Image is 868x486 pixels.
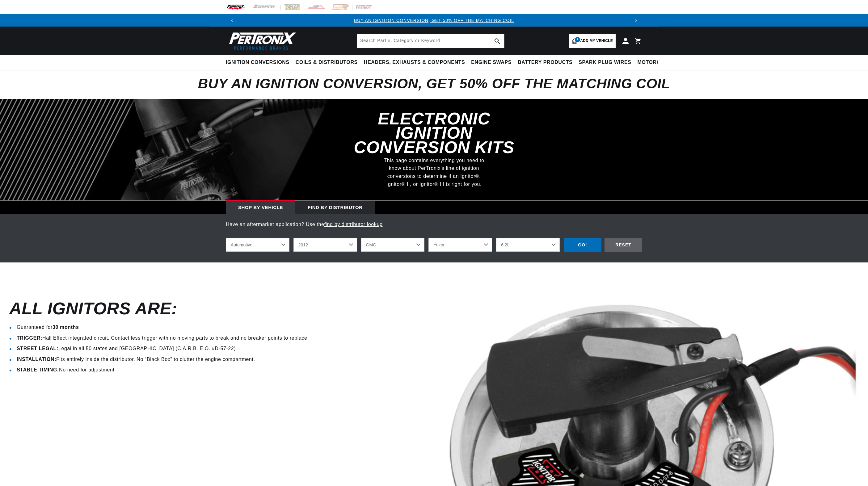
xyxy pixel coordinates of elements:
span: 1 [575,37,580,42]
strong: STABLE TIMING: [17,367,59,372]
span: Motorcycle [638,59,674,66]
button: Translation missing: en.sections.announcements.previous_announcement [226,14,238,27]
summary: Battery Products [515,55,575,70]
li: Hall Effect integrated circuit. Contact less trigger with no moving parts to break and no breaker... [17,334,309,342]
select: Model [428,238,492,252]
span: Coils & Distributors [296,59,358,66]
span: Engine Swaps [471,59,512,66]
span: Battery Products [518,59,572,66]
select: Year [293,238,357,252]
div: Shop by vehicle [226,201,295,214]
li: Guaranteed for [17,323,309,331]
strong: TRIGGER: [17,335,42,341]
span: Add my vehicle [580,38,613,44]
strong: STREET LEGAL: [17,346,58,351]
span: Headers, Exhausts & Components [364,59,465,66]
p: Have an aftermarket application? Use the [226,220,642,228]
div: 1 of 3 [238,17,630,24]
summary: Spark Plug Wires [575,55,634,70]
summary: Motorcycle [634,55,677,70]
a: 1Add my vehicle [569,34,616,48]
span: Spark Plug Wires [579,59,631,66]
div: GO! [564,238,601,252]
li: Fits entirely inside the distributor. No “Black Box” to clutter the engine compartment. [17,355,309,363]
strong: 30 months [53,325,79,330]
select: Ride Type [226,238,289,252]
input: Search Part #, Category or Keyword [357,34,504,48]
summary: Headers, Exhausts & Components [361,55,468,70]
summary: Engine Swaps [468,55,515,70]
li: Legal in all 50 states and [GEOGRAPHIC_DATA] (C.A.R.B. E.O. #D-57-22) [17,345,309,353]
strong: INSTALLATION: [17,357,56,362]
h3: Electronic Ignition Conversion Kits [341,111,527,155]
img: Pertronix [226,30,297,52]
button: Translation missing: en.sections.announcements.next_announcement [630,14,642,27]
select: Engine [496,238,560,252]
div: RESET [605,238,642,252]
summary: Coils & Distributors [293,55,361,70]
a: find by distributor lookup [324,222,382,227]
div: Announcement [238,17,630,24]
slideshow-component: Translation missing: en.sections.announcements.announcement_bar [210,14,658,27]
button: search button [491,34,504,48]
a: BUY AN IGNITION CONVERSION, GET 50% OFF THE MATCHING COIL [354,18,514,23]
span: Ignition Conversions [226,59,289,66]
li: No need for adjustment [17,366,309,374]
h2: All Ignitors ARe: [9,301,177,316]
select: Make [361,238,425,252]
p: This page contains everything you need to know about PerTronix's line of ignition conversions to ... [380,157,488,188]
summary: Ignition Conversions [226,55,293,70]
div: Find by Distributor [295,201,375,214]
